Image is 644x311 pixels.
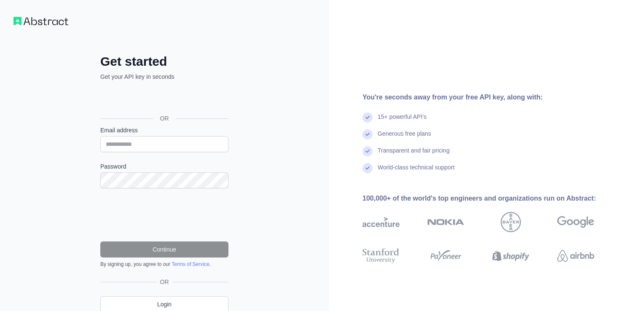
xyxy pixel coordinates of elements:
div: 100,000+ of the world's top engineers and organizations run on Abstract: [362,193,621,204]
img: check mark [362,163,373,173]
div: Generous free plans [378,129,431,146]
img: airbnb [557,247,594,265]
img: check mark [362,146,373,156]
img: check mark [362,113,373,123]
label: Password [100,162,228,171]
div: By signing up, you agree to our . [100,261,228,268]
img: stanford university [362,247,400,265]
img: check mark [362,129,373,139]
iframe: reCAPTCHA [100,198,228,231]
span: OR [153,114,176,123]
img: bayer [501,212,521,232]
img: nokia [427,212,464,232]
div: Transparent and fair pricing [378,146,450,163]
img: Workflow [13,17,68,25]
span: OR [157,278,172,286]
label: Email address [100,126,228,134]
div: World-class technical support [378,163,455,180]
p: Get your API key in seconds [100,72,228,81]
a: Terms of Service [172,261,209,267]
iframe: Nút Đăng nhập bằng Google [96,90,231,109]
div: You're seconds away from your free API key, along with: [362,92,621,102]
img: shopify [492,247,529,265]
img: payoneer [427,247,464,265]
img: google [557,212,594,232]
button: Continue [100,241,228,257]
img: accenture [362,212,400,232]
h2: Get started [100,54,228,69]
div: 15+ powerful API's [378,113,427,129]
